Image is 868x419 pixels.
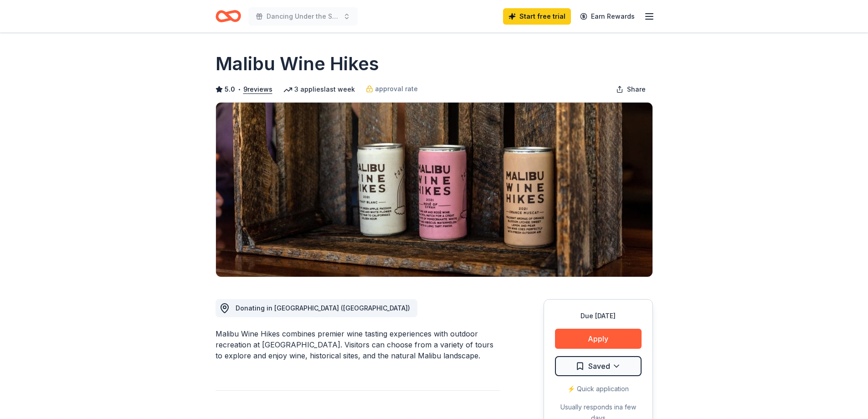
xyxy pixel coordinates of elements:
[555,356,642,376] button: Saved
[503,8,571,25] a: Start free trial
[555,310,642,321] div: Due [DATE]
[283,84,355,95] div: 3 applies last week
[216,51,379,77] h1: Malibu Wine Hikes
[243,84,272,95] button: 9reviews
[609,80,653,98] button: Share
[366,83,418,94] a: approval rate
[267,11,339,22] span: Dancing Under the Starts
[575,8,640,25] a: Earn Rewards
[236,304,410,312] span: Donating in [GEOGRAPHIC_DATA] ([GEOGRAPHIC_DATA])
[216,328,500,361] div: Malibu Wine Hikes combines premier wine tasting experiences with outdoor recreation at [GEOGRAPHI...
[216,5,241,27] a: Home
[555,383,642,394] div: ⚡️ Quick application
[555,329,642,349] button: Apply
[225,84,235,95] span: 5.0
[237,86,241,93] span: •
[627,84,646,95] span: Share
[375,83,418,94] span: approval rate
[216,103,652,277] img: Image for Malibu Wine Hikes
[248,7,358,26] button: Dancing Under the Starts
[588,360,610,372] span: Saved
